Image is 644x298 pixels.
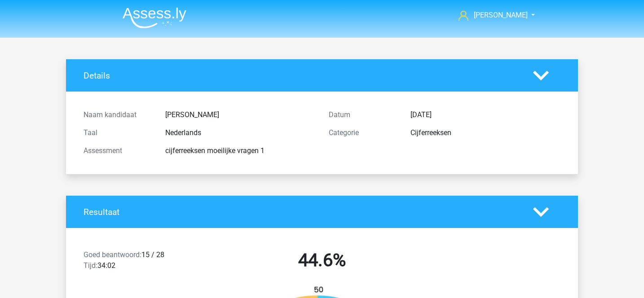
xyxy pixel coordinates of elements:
[84,250,141,259] span: Goed beantwoord:
[84,70,520,81] h4: Details
[84,261,97,270] span: Tijd:
[159,145,322,156] div: cijferreeksen moeilijke vragen 1
[77,145,159,156] div: Assessment
[159,110,322,120] div: [PERSON_NAME]
[77,127,159,138] div: Taal
[455,10,529,21] a: [PERSON_NAME]
[322,127,404,138] div: Categorie
[404,127,567,138] div: Cijferreeksen
[77,110,159,120] div: Naam kandidaat
[159,127,322,138] div: Nederlands
[474,11,528,19] span: [PERSON_NAME]
[123,7,186,28] img: Assessly
[206,250,438,271] h2: 44.6%
[77,250,199,275] div: 15 / 28 34:02
[404,110,567,120] div: [DATE]
[84,207,520,217] h4: Resultaat
[322,110,404,120] div: Datum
